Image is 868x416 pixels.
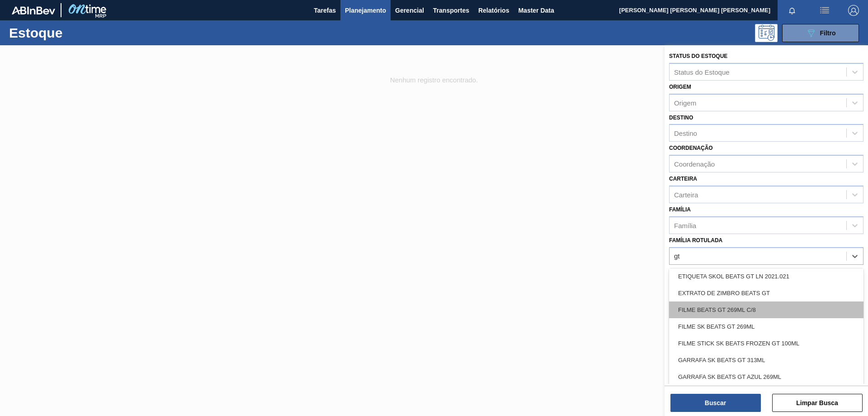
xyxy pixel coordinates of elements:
[674,160,715,168] div: Coordenação
[669,301,863,318] div: FILME BEATS GT 269ML C/8
[674,221,696,229] div: Família
[669,368,863,385] div: GARRAFA SK BEATS GT AZUL 269ML
[669,176,697,182] label: Carteira
[782,24,859,42] button: Filtro
[778,4,807,17] button: Notificações
[820,29,836,37] span: Filtro
[674,99,696,106] div: Origem
[478,5,509,16] span: Relatórios
[669,115,693,121] label: Destino
[12,6,55,14] img: TNhmsLtSVTkK8tSr43FrP2fwEKptu5GPRR3wAAAABJRU5ErkJggg==
[345,5,386,16] span: Planejamento
[669,84,691,90] label: Origem
[669,268,863,285] div: ETIQUETA SKOL BEATS GT LN 2021.021
[433,5,469,16] span: Transportes
[669,206,691,213] label: Família
[669,268,714,274] label: Material ativo
[848,5,859,16] img: Logout
[669,285,863,301] div: EXTRATO DE ZIMBRO BEATS GT
[518,5,554,16] span: Master Data
[669,335,863,352] div: FILME STICK SK BEATS FROZEN GT 100ML
[669,237,722,244] label: Família Rotulada
[674,68,730,76] div: Status do Estoque
[314,5,336,16] span: Tarefas
[669,145,713,151] label: Coordenação
[674,129,697,137] div: Destino
[9,28,144,38] h1: Estoque
[669,53,727,59] label: Status do Estoque
[755,24,778,42] div: Pogramando: nenhum usuário selecionado
[674,191,698,198] div: Carteira
[669,352,863,368] div: GARRAFA SK BEATS GT 313ML
[395,5,424,16] span: Gerencial
[819,5,830,16] img: userActions
[669,318,863,335] div: FILME SK BEATS GT 269ML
